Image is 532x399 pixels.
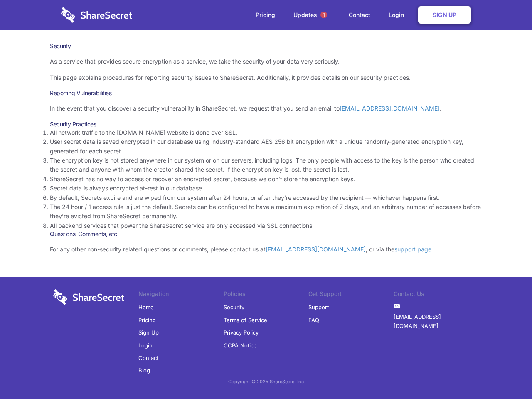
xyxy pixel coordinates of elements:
[50,104,482,113] p: In the event that you discover a security vulnerability in ShareSecret, we request that you send ...
[50,89,482,97] h3: Reporting Vulnerabilities
[394,310,479,332] a: [EMAIL_ADDRESS][DOMAIN_NAME]
[380,2,416,28] a: Login
[138,339,153,352] a: Login
[50,230,482,238] h3: Questions, Comments, etc.
[50,121,482,128] h3: Security Practices
[418,6,471,24] a: Sign Up
[50,73,482,82] p: This page explains procedures for reporting security issues to ShareSecret. Additionally, it prov...
[224,301,244,313] a: Security
[308,301,329,313] a: Support
[224,314,267,326] a: Terms of Service
[61,7,132,23] img: logo-wordmark-white-trans-d4663122ce5f474addd5e946df7df03e33cb6a1c49d2221995e7729f52c070b2.svg
[50,175,482,184] li: ShareSecret has no way to access or recover an encrypted secret, because we don’t store the encry...
[320,12,327,18] span: 1
[50,128,482,137] li: All network traffic to the [DOMAIN_NAME] website is done over SSL.
[266,246,366,253] a: [EMAIL_ADDRESS][DOMAIN_NAME]
[394,289,479,301] li: Contact Us
[394,246,431,253] a: support page
[50,57,482,66] p: As a service that provides secure encryption as a service, we take the security of your data very...
[308,289,394,301] li: Get Support
[50,156,482,175] li: The encryption key is not stored anywhere in our system or on our servers, including logs. The on...
[224,289,309,301] li: Policies
[138,326,159,339] a: Sign Up
[138,289,224,301] li: Navigation
[340,105,440,112] a: [EMAIL_ADDRESS][DOMAIN_NAME]
[247,2,283,28] a: Pricing
[53,289,124,305] img: logo-wordmark-white-trans-d4663122ce5f474addd5e946df7df03e33cb6a1c49d2221995e7729f52c070b2.svg
[50,221,482,230] li: All backend services that power the ShareSecret service are only accessed via SSL connections.
[138,301,154,313] a: Home
[50,184,482,193] li: Secret data is always encrypted at-rest in our database.
[138,352,158,364] a: Contact
[50,245,482,254] p: For any other non-security related questions or comments, please contact us at , or via the .
[138,364,150,377] a: Blog
[50,42,482,50] h1: Security
[224,326,259,339] a: Privacy Policy
[224,339,257,352] a: CCPA Notice
[340,2,379,28] a: Contact
[50,202,482,221] li: The 24 hour / 1 access rule is just the default. Secrets can be configured to have a maximum expi...
[138,314,156,326] a: Pricing
[50,193,482,202] li: By default, Secrets expire and are wiped from our system after 24 hours, or after they’re accesse...
[308,314,319,326] a: FAQ
[50,137,482,156] li: User secret data is saved encrypted in our database using industry-standard AES 256 bit encryptio...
